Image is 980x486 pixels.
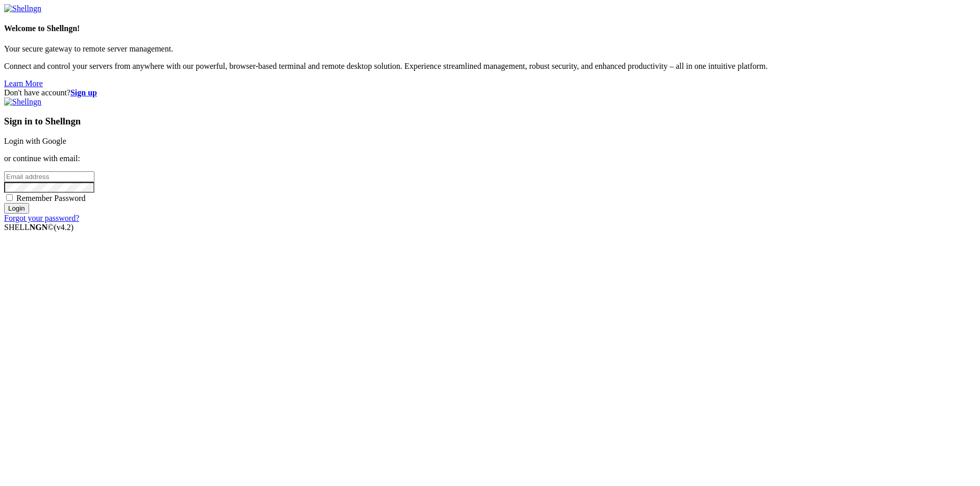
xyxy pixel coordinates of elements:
[16,194,86,202] span: Remember Password
[4,24,976,33] h4: Welcome to Shellngn!
[4,116,976,127] h3: Sign in to Shellngn
[4,97,41,107] img: Shellngn
[30,223,48,232] b: NGN
[54,223,74,232] span: 4.2.0
[4,79,43,88] a: Learn More
[4,223,73,232] span: SHELL ©
[4,154,976,163] p: or continue with email:
[4,137,66,145] a: Login with Google
[4,171,94,182] input: Email address
[6,194,13,201] input: Remember Password
[4,62,976,71] p: Connect and control your servers from anywhere with our powerful, browser-based terminal and remo...
[4,203,29,214] input: Login
[4,214,79,222] a: Forgot your password?
[70,88,97,97] a: Sign up
[4,88,976,97] div: Don't have account?
[4,4,41,13] img: Shellngn
[4,44,976,54] p: Your secure gateway to remote server management.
